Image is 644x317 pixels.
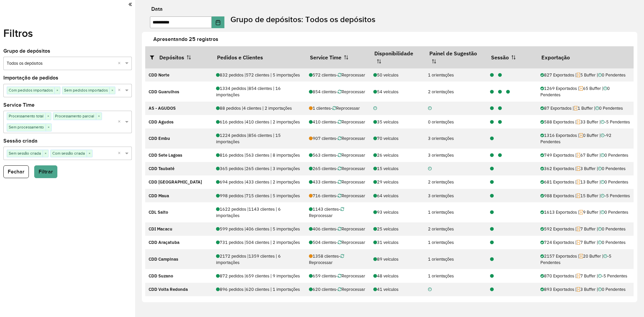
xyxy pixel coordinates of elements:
span: - Reprocessar [336,273,365,279]
div: 0 orientações [428,119,483,125]
span: Com sessão criada [51,150,87,157]
i: 1231683 - 87 pedidos [490,106,494,111]
div: 1613 Exportados | 9 Buffer | [540,209,630,215]
span: - Reprocessar [336,136,365,141]
div: 988 Exportados | 15 Buffer | [540,193,630,199]
span: -5 Pendentes [540,253,611,265]
span: 0 Pendentes [598,166,626,171]
div: 1 orientações [428,273,483,279]
div: 1 orientações [428,239,483,246]
div: 25 veículos [373,226,421,232]
strong: CDD Norte [149,72,169,78]
span: 433 clientes [309,179,336,185]
div: 592 Exportados | 7 Buffer | [540,226,630,232]
div: 1622 pedidos | 1143 clientes | 6 importações [216,206,302,219]
div: 3 orientações [428,152,483,158]
div: 694 pedidos | 433 clientes | 2 importações [216,179,302,185]
div: 2 orientações [428,226,483,232]
strong: CDD [GEOGRAPHIC_DATA] [149,179,202,185]
div: 93 veículos [373,209,421,215]
div: 599 pedidos | 406 clientes | 5 importações [216,226,302,232]
i: 1231815 - 67 pedidos [498,153,502,158]
span: - Reprocessar [331,105,360,111]
label: Importação de pedidos [3,74,58,82]
span: × [109,87,115,94]
i: 1231714 - 731 pedidos [490,241,494,245]
span: 1143 clientes [309,206,339,212]
i: 1231843 - 117 pedidos [506,90,510,94]
button: Choose Date [212,16,224,28]
div: 2 orientações [428,179,483,185]
div: 88 pedidos | 4 clientes | 2 importações [216,105,302,111]
span: 854 clientes [309,89,336,95]
span: - Reprocessar [309,253,344,265]
span: 572 clientes [309,72,336,78]
div: 1 orientações [428,72,483,78]
span: - Reprocessar [336,179,365,185]
i: 1231745 - 827 pedidos [490,73,494,77]
div: 749 Exportados | 67 Buffer | [540,152,630,158]
button: Fechar [3,165,29,178]
strong: CDD Campinas [149,256,178,262]
span: - Reprocessar [336,119,365,125]
div: 896 pedidos | 620 clientes | 1 importações [216,286,302,293]
div: 2157 Exportados | 20 Buffer | [540,253,630,266]
span: Com pedidos importados [7,87,54,94]
strong: CDD Araçatuba [149,240,179,245]
div: 832 pedidos | 572 clientes | 5 importações [216,72,302,78]
span: Clear all [118,60,123,67]
i: 1231821 - 33 pedidos [498,120,502,124]
span: -5 Pendentes [601,119,630,125]
th: Disponibilidade [370,46,425,68]
button: Filtrar [34,165,57,178]
div: 1316 Exportados | 0 Buffer | [540,132,630,145]
span: 0 Pendentes [601,209,628,215]
div: 70 veículos [373,135,421,142]
i: Abrir/fechar filtros [150,55,159,60]
span: -5 Pendentes [601,193,630,199]
span: Processamento total [7,113,45,119]
div: 588 Exportados | 33 Buffer | [540,119,630,125]
i: 1231849 - 5 pedidos [498,73,502,77]
span: 1 clientes [309,105,331,111]
span: 0 Pendentes [601,152,628,158]
i: 1231579 - 896 pedidos [490,287,494,292]
div: 681 Exportados | 13 Buffer | [540,179,630,185]
div: 31 veículos [373,239,421,246]
strong: AS - AGUDOS [149,105,176,111]
div: 872 pedidos | 659 clientes | 9 importações [216,273,302,279]
span: Sem sessão criada [7,150,43,157]
span: 620 clientes [309,286,336,292]
strong: CDD Maua [149,193,169,199]
i: Não realizada [428,167,432,171]
label: Sessão criada [3,137,38,145]
span: × [54,87,60,94]
div: 365 pedidos | 265 clientes | 3 importações [216,165,302,172]
strong: CDD Embu [149,136,170,141]
label: Data [151,5,163,13]
i: Não realizada [428,106,432,111]
div: 3 orientações [428,193,483,199]
span: 563 clientes [309,152,336,158]
label: Service Time [3,101,35,109]
div: 89 veículos [373,256,421,262]
i: Não realizada [428,287,432,292]
div: 1224 pedidos | 856 clientes | 15 importações [216,132,302,145]
span: - Reprocessar [336,152,365,158]
span: Sem pedidos importados [62,87,109,94]
span: × [46,124,51,131]
div: 48 veículos [373,273,421,279]
span: 0 Pendentes [598,226,626,232]
strong: CDI Macacu [149,226,172,232]
span: - Reprocessar [336,193,365,199]
div: 64 veículos [373,193,421,199]
span: 410 clientes [309,119,336,125]
span: × [45,113,51,120]
i: 1231661 - 1299 pedidos [490,137,494,141]
span: 716 clientes [309,193,336,199]
span: Clear all [118,118,123,125]
span: - Reprocessar [336,240,365,245]
th: Depósitos [145,46,212,68]
div: 870 Exportados | 7 Buffer | [540,273,630,279]
span: 0 Pendentes [601,179,628,185]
